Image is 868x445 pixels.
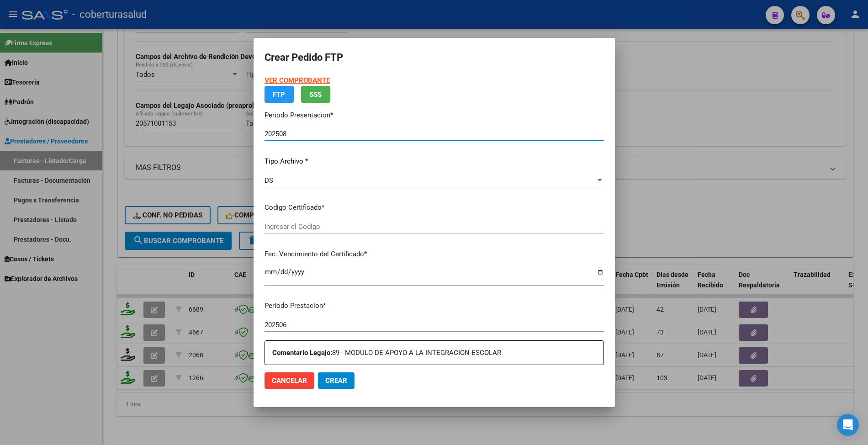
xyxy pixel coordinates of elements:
button: SSS [301,86,330,103]
button: FTP [265,86,294,103]
span: FTP [273,90,285,99]
p: Periodo Prestacion [265,301,604,311]
a: VER COMPROBANTE [265,76,330,85]
h2: Crear Pedido FTP [265,49,604,66]
p: Tipo Archivo * [265,156,604,167]
p: 89 - MODULO DE APOYO A LA INTEGRACION ESCOLAR [272,348,603,358]
span: Cancelar [272,376,307,385]
span: DS [265,176,273,185]
p: Fec. Vencimiento del Certificado [265,249,604,260]
p: Codigo Certificado [265,202,604,213]
button: Cancelar [265,372,314,389]
div: Open Intercom Messenger [837,414,859,436]
span: Crear [325,376,347,385]
span: SSS [309,90,322,99]
button: Crear [318,372,355,389]
p: Periodo Presentacion [265,110,604,121]
strong: Comentario Legajo: [272,349,332,357]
